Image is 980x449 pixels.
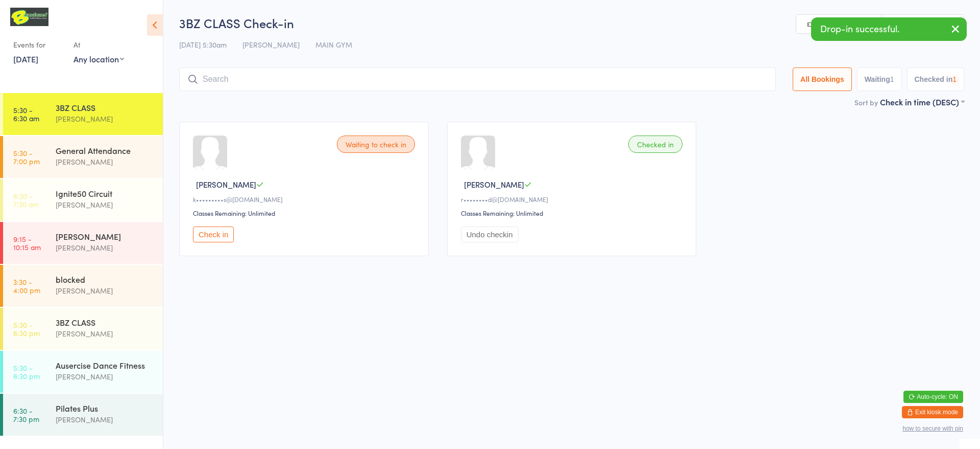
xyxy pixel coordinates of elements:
[461,227,519,242] button: Undo checkin
[464,179,524,190] span: [PERSON_NAME]
[56,371,154,383] div: [PERSON_NAME]
[13,36,63,53] div: Events for
[193,209,418,217] div: Classes Remaining: Unlimited
[3,265,163,307] a: 3:30 -4:00 pmblocked[PERSON_NAME]
[56,274,154,285] div: blocked
[3,136,163,178] a: 5:30 -7:00 pmGeneral Attendance[PERSON_NAME]
[628,136,682,153] div: Checked in
[793,68,852,91] button: All Bookings
[854,97,878,107] label: Sort by
[56,102,154,113] div: 3BZ CLASS
[13,53,38,64] a: [DATE]
[907,68,965,91] button: Checked in1
[902,406,963,418] button: Exit kiosk mode
[179,39,227,50] span: [DATE] 5:30am
[903,391,963,403] button: Auto-cycle: ON
[952,75,957,83] div: 1
[461,209,686,217] div: Classes Remaining: Unlimited
[56,317,154,328] div: 3BZ CLASS
[56,285,154,297] div: [PERSON_NAME]
[56,113,154,125] div: [PERSON_NAME]
[3,222,163,264] a: 9:15 -10:15 am[PERSON_NAME][PERSON_NAME]
[56,328,154,340] div: [PERSON_NAME]
[242,39,300,50] span: [PERSON_NAME]
[902,425,963,432] button: how to secure with pin
[3,351,163,393] a: 5:30 -6:30 pmAusercise Dance Fitness[PERSON_NAME]
[56,188,154,199] div: Ignite50 Circuit
[3,394,163,436] a: 6:30 -7:30 pmPilates Plus[PERSON_NAME]
[56,199,154,211] div: [PERSON_NAME]
[179,68,776,91] input: Search
[56,360,154,371] div: Ausercise Dance Fitness
[13,192,39,208] time: 6:30 - 7:30 am
[73,36,124,53] div: At
[3,179,163,221] a: 6:30 -7:30 amIgnite50 Circuit[PERSON_NAME]
[461,195,686,204] div: r••••••••d@[DOMAIN_NAME]
[196,179,256,190] span: [PERSON_NAME]
[13,278,40,294] time: 3:30 - 4:00 pm
[857,68,902,91] button: Waiting1
[13,321,40,337] time: 5:30 - 6:30 pm
[193,195,418,204] div: k•••••••••s@[DOMAIN_NAME]
[56,242,154,254] div: [PERSON_NAME]
[890,75,894,83] div: 1
[3,308,163,350] a: 5:30 -6:30 pm3BZ CLASS[PERSON_NAME]
[880,96,964,107] div: Check in time (DESC)
[337,136,415,153] div: Waiting to check in
[315,39,352,50] span: MAIN GYM
[13,407,39,423] time: 6:30 - 7:30 pm
[811,17,967,41] div: Drop-in successful.
[56,231,154,242] div: [PERSON_NAME]
[73,53,124,64] div: Any location
[193,227,234,242] button: Check in
[56,402,154,414] div: Pilates Plus
[10,8,48,26] img: B Transformed Gym
[13,364,40,380] time: 5:30 - 6:30 pm
[56,414,154,425] div: [PERSON_NAME]
[56,145,154,156] div: General Attendance
[13,235,41,251] time: 9:15 - 10:15 am
[56,156,154,168] div: [PERSON_NAME]
[13,106,39,122] time: 5:30 - 6:30 am
[179,14,964,31] h2: 3BZ CLASS Check-in
[13,149,40,165] time: 5:30 - 7:00 pm
[3,93,163,135] a: 5:30 -6:30 am3BZ CLASS[PERSON_NAME]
